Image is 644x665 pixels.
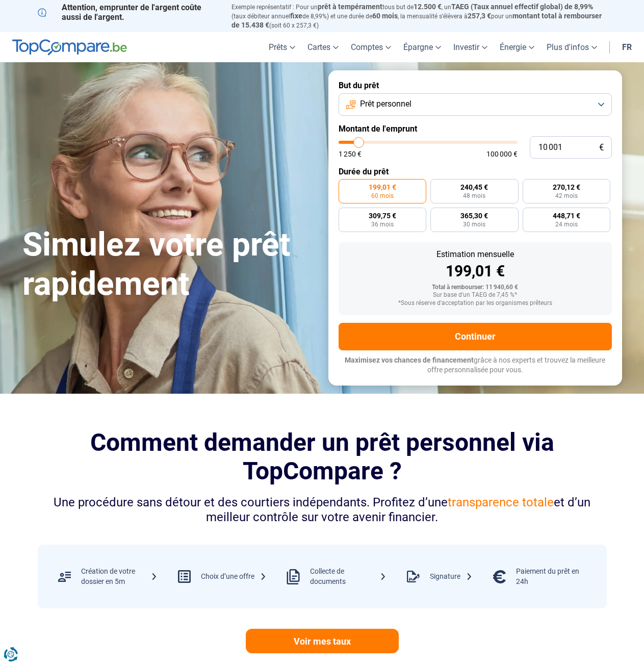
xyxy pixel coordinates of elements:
div: Collecte de documents [310,567,387,586]
span: € [599,143,604,152]
div: 199,01 € [347,264,604,279]
div: Signature [430,572,473,582]
label: Durée du prêt [339,167,612,176]
button: Prêt personnel [339,93,612,116]
div: Création de votre dossier en 5m [81,567,158,586]
p: Attention, emprunter de l'argent coûte aussi de l'argent. [38,3,219,22]
span: 1 250 € [339,150,362,158]
label: But du prêt [339,81,612,90]
a: Voir mes taux [246,629,399,653]
a: Comptes [345,32,397,62]
a: Épargne [397,32,447,62]
div: Estimation mensuelle [347,250,604,259]
span: TAEG (Taux annuel effectif global) de 8,99% [451,3,593,11]
span: 448,71 € [553,212,580,219]
div: *Sous réserve d'acceptation par les organismes prêteurs [347,300,604,307]
div: Paiement du prêt en 24h [516,567,593,586]
span: 30 mois [463,221,485,227]
label: Montant de l'emprunt [339,124,612,134]
button: Continuer [339,323,612,350]
span: 48 mois [463,193,485,199]
span: 60 mois [372,12,398,20]
a: fr [616,32,638,62]
a: Énergie [494,32,540,62]
div: Sur base d'un TAEG de 7,45 %* [347,292,604,299]
span: 309,75 € [369,212,396,219]
span: 36 mois [371,221,394,227]
span: fixe [290,12,302,20]
span: Maximisez vos chances de financement [345,356,474,364]
span: montant total à rembourser de 15.438 € [231,12,602,29]
span: 60 mois [371,193,394,199]
div: Total à rembourser: 11 940,60 € [347,284,604,291]
p: grâce à nos experts et trouvez la meilleure offre personnalisée pour vous. [339,355,612,375]
a: Plus d'infos [540,32,603,62]
span: 240,45 € [460,184,488,191]
h2: Comment demander un prêt personnel via TopCompare ? [38,428,607,484]
p: Exemple représentatif : Pour un tous but de , un (taux débiteur annuel de 8,99%) et une durée de ... [231,3,607,30]
span: 199,01 € [369,184,396,191]
span: 270,12 € [553,184,580,191]
span: 24 mois [555,221,578,227]
span: 12.500 € [414,3,442,11]
span: 42 mois [555,193,578,199]
a: Investir [447,32,494,62]
h1: Simulez votre prêt rapidement [22,225,316,304]
span: 365,30 € [460,212,488,219]
span: transparence totale [448,495,554,509]
span: prêt à tempérament [318,3,382,11]
a: Cartes [301,32,345,62]
span: 100 000 € [486,150,518,158]
a: Prêts [263,32,301,62]
div: Choix d’une offre [201,572,267,582]
span: Prêt personnel [360,98,411,110]
img: TopCompare [12,39,127,56]
div: Une procédure sans détour et des courtiers indépendants. Profitez d’une et d’un meilleur contrôle... [38,495,607,525]
span: 257,3 € [468,12,491,20]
